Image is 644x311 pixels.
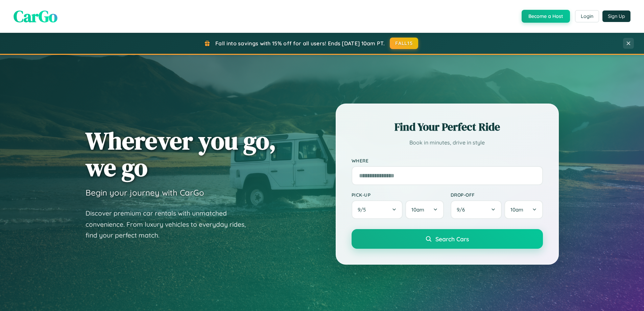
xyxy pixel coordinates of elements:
[390,38,418,49] button: FALL15
[405,200,444,219] button: 10am
[86,208,255,241] p: Discover premium car rentals with unmatched convenience. From luxury vehicles to everyday rides, ...
[352,192,444,198] label: Pick-up
[435,235,469,243] span: Search Cars
[86,187,204,198] h3: Begin your journey with CarGo
[352,138,543,148] p: Book in minutes, drive in style
[575,10,599,22] button: Login
[504,200,543,219] button: 10am
[522,10,570,23] button: Become a Host
[451,200,502,219] button: 9/6
[215,40,385,47] span: Fall into savings with 15% off for all users! Ends [DATE] 10am PT.
[457,206,468,213] span: 9 / 6
[451,192,543,198] label: Drop-off
[510,206,523,213] span: 10am
[86,127,276,181] h1: Wherever you go, we go
[358,206,369,213] span: 9 / 5
[14,5,57,27] span: CarGo
[411,206,424,213] span: 10am
[352,229,543,249] button: Search Cars
[352,119,543,134] h2: Find Your Perfect Ride
[602,10,630,22] button: Sign Up
[352,200,403,219] button: 9/5
[352,158,543,163] label: Where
